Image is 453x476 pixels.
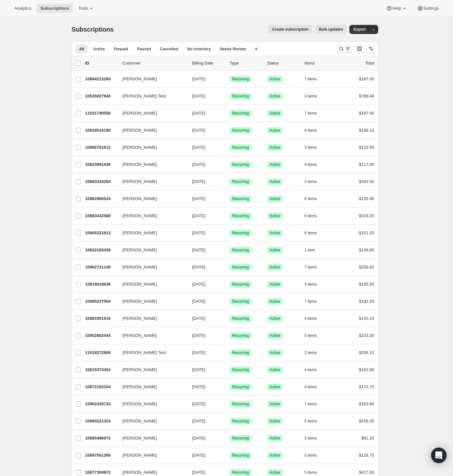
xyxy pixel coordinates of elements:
[85,298,117,305] p: 10995237004
[272,27,308,32] span: Create subscription
[359,230,374,235] span: $151.20
[85,280,374,289] div: 10919018636[PERSON_NAME][DATE]SuccessRecurringSuccessActive3 items$105.50
[270,76,280,82] span: Active
[85,349,117,356] p: 11018272908
[123,230,157,236] span: [PERSON_NAME]
[232,265,249,270] span: Recurring
[85,177,374,186] div: 10883334284[PERSON_NAME][DATE]SuccessRecurringSuccessActive3 items$283.50
[305,263,324,272] button: 7 items
[192,384,206,389] span: [DATE]
[85,332,117,339] p: 10952802444
[119,450,183,461] button: [PERSON_NAME]
[123,418,157,424] span: [PERSON_NAME]
[305,179,317,184] span: 3 items
[85,194,374,203] div: 10962960524[PERSON_NAME][DATE]SuccessRecurringSuccessActive6 items$135.90
[305,94,317,99] span: 3 items
[123,264,157,270] span: [PERSON_NAME]
[270,230,280,236] span: Active
[270,453,280,458] span: Active
[119,211,183,221] button: [PERSON_NAME]
[123,76,157,82] span: [PERSON_NAME]
[14,6,31,11] span: Analytics
[123,401,157,407] span: [PERSON_NAME]
[365,60,374,66] p: Total
[119,74,183,84] button: [PERSON_NAME]
[123,144,157,151] span: [PERSON_NAME]
[85,435,117,441] p: 10885496972
[123,315,157,322] span: [PERSON_NAME]
[123,196,157,202] span: [PERSON_NAME]
[192,350,206,355] span: [DATE]
[123,247,157,253] span: [PERSON_NAME]
[36,4,73,13] button: Subscriptions
[305,160,324,169] button: 4 items
[359,384,374,389] span: $173.70
[305,228,324,238] button: 6 items
[359,316,374,321] span: $143.10
[85,384,117,390] p: 10872193164
[270,384,280,390] span: Active
[85,315,117,322] p: 10883301516
[119,262,183,272] button: [PERSON_NAME]
[359,333,374,338] span: $223.20
[85,401,117,407] p: 10902339724
[270,299,280,304] span: Active
[359,111,374,116] span: $187.00
[270,470,280,475] span: Active
[85,110,117,116] p: 11031740556
[85,281,117,288] p: 10919018636
[192,162,206,167] span: [DATE]
[267,60,299,66] p: Status
[270,145,280,150] span: Active
[74,4,98,13] button: Tools
[40,6,69,11] span: Subscriptions
[85,76,117,82] p: 10894213260
[382,4,411,13] button: Help
[423,6,439,11] span: Settings
[85,246,374,255] div: 10832183436[PERSON_NAME][DATE]SuccessRecurringSuccessActive1 item$156.60
[232,470,249,475] span: Recurring
[192,230,206,235] span: [DATE]
[232,76,249,82] span: Recurring
[270,128,280,133] span: Active
[305,297,324,306] button: 7 items
[85,213,117,219] p: 10883432588
[119,125,183,136] button: [PERSON_NAME]
[232,316,249,321] span: Recurring
[123,332,157,339] span: [PERSON_NAME]
[123,384,157,390] span: [PERSON_NAME]
[305,350,317,355] span: 2 items
[359,213,374,218] span: $319.20
[85,367,117,373] p: 10815373452
[123,161,157,168] span: [PERSON_NAME]
[270,196,280,201] span: Active
[305,419,317,424] span: 5 items
[232,179,249,184] span: Recurring
[270,367,280,372] span: Active
[232,145,249,150] span: Recurring
[85,196,117,202] p: 10962960524
[119,91,183,101] button: [PERSON_NAME] Test
[114,46,128,52] span: Prepaid
[85,92,374,101] div: 10535927948[PERSON_NAME] Test[DATE]SuccessRecurringSuccessActive3 items$789.48
[305,331,324,340] button: 5 items
[270,94,280,99] span: Active
[359,401,374,406] span: $163.80
[232,248,249,253] span: Recurring
[270,350,280,355] span: Active
[359,453,374,458] span: $126.75
[85,434,374,443] div: 10885496972[PERSON_NAME][DATE]SuccessRecurringSuccessActive3 items$91.20
[192,367,206,372] span: [DATE]
[305,230,317,236] span: 6 items
[10,4,35,13] button: Analytics
[359,282,374,287] span: $105.50
[305,401,317,407] span: 7 items
[192,299,206,304] span: [DATE]
[232,230,249,236] span: Recurring
[85,144,117,151] p: 10966761612
[123,452,157,459] span: [PERSON_NAME]
[119,159,183,170] button: [PERSON_NAME]
[232,453,249,458] span: Recurring
[192,248,206,252] span: [DATE]
[359,128,374,133] span: $198.10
